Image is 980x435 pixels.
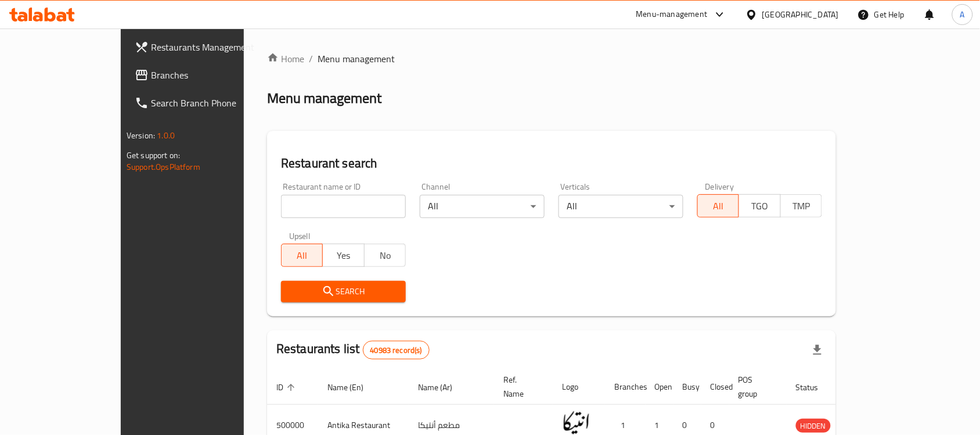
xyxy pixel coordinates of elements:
nav: breadcrumb [267,52,836,66]
th: Logo [553,369,605,405]
span: All [286,247,318,264]
label: Upsell [289,232,311,240]
button: All [697,194,739,217]
span: Status [796,380,834,394]
span: POS group [738,373,773,401]
span: Name (Ar) [418,380,467,394]
th: Closed [701,369,729,405]
button: All [281,244,323,267]
a: Support.OpsPlatform [127,159,200,174]
div: All [559,195,683,218]
span: TMP [786,198,817,215]
span: ID [276,380,298,394]
span: Search Branch Phone [151,96,275,110]
span: A [960,8,965,21]
button: No [364,244,406,267]
div: Total records count [363,341,430,359]
span: 40983 record(s) [363,345,429,356]
span: Branches [151,68,275,82]
span: TGO [744,198,776,215]
span: Version: [127,128,155,143]
span: Menu management [318,52,395,66]
button: Yes [322,244,364,267]
span: Restaurants Management [151,40,275,54]
input: Search for restaurant name or ID.. [281,195,406,218]
span: Get support on: [127,148,180,163]
th: Open [646,369,673,405]
span: Name (En) [327,380,379,394]
div: HIDDEN [796,419,831,433]
div: All [420,195,545,218]
li: / [309,52,313,66]
button: TGO [738,194,780,217]
span: HIDDEN [796,419,831,433]
span: 1.0.0 [157,128,175,143]
a: Branches [125,61,284,89]
span: Yes [327,247,359,264]
div: Menu-management [636,8,708,22]
h2: Restaurants list [276,340,430,359]
th: Busy [673,369,701,405]
div: [GEOGRAPHIC_DATA] [762,8,839,21]
h2: Menu management [267,89,381,108]
button: TMP [780,194,822,217]
a: Home [267,52,304,66]
span: All [702,198,734,215]
h2: Restaurant search [281,155,822,172]
label: Delivery [705,183,734,191]
span: Ref. Name [503,373,539,401]
th: Branches [605,369,646,405]
button: Search [281,281,406,302]
span: Search [290,284,397,299]
a: Search Branch Phone [125,89,284,117]
div: Export file [804,336,831,364]
a: Restaurants Management [125,33,284,61]
span: No [369,247,401,264]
